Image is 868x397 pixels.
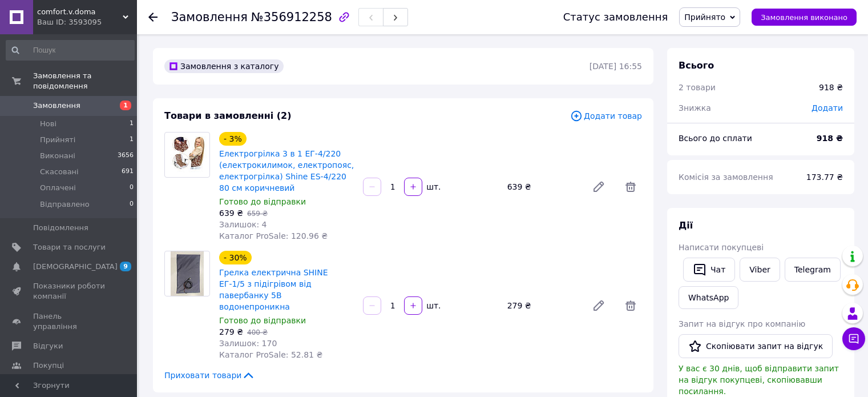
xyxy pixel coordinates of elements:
[679,173,773,182] span: Комісія за замовлення
[679,334,833,358] button: Скопіювати запит на відгук
[219,316,306,325] span: Готово до відправки
[120,262,131,271] span: 9
[619,175,642,198] span: Видалити
[503,298,583,314] div: 279 ₴
[37,17,137,27] div: Ваш ID: 3593095
[120,101,131,110] span: 1
[122,167,134,177] span: 691
[423,181,442,193] div: шт.
[247,210,268,218] span: 659 ₴
[40,151,75,161] span: Виконані
[130,135,134,145] span: 1
[503,179,583,195] div: 639 ₴
[40,119,56,129] span: Нові
[683,258,735,282] button: Чат
[130,119,134,129] span: 1
[130,199,134,210] span: 0
[570,110,642,122] span: Додати товар
[167,133,208,177] img: Електрогрілка 3 в 1 ЕГ-4/220 (електрокилимок, електропояс, електрогрілка) Shine ES-4/220 80 см ко...
[587,175,610,198] a: Редагувати
[219,208,243,218] span: 639 ₴
[679,286,738,309] a: WhatsApp
[33,341,63,351] span: Відгуки
[219,350,322,359] span: Каталог ProSale: 52.81 ₴
[33,101,80,111] span: Замовлення
[40,135,75,145] span: Прийняті
[752,9,857,26] button: Замовлення виконано
[679,83,716,92] span: 2 товари
[251,10,332,24] span: №356912258
[164,370,255,381] span: Приховати товари
[40,183,76,193] span: Оплачені
[33,262,118,272] span: [DEMOGRAPHIC_DATA]
[219,251,252,264] div: - 30%
[219,149,354,193] a: Електрогрілка 3 в 1 ЕГ-4/220 (електрокилимок, електропояс, електрогрілка) Shine ES-4/220 80 см ко...
[679,134,752,143] span: Всього до сплати
[40,167,79,177] span: Скасовані
[33,71,137,91] span: Замовлення та повідомлення
[785,258,841,282] a: Telegram
[33,360,64,371] span: Покупці
[219,220,267,229] span: Залишок: 4
[812,103,843,113] span: Додати
[6,40,135,61] input: Пошук
[587,294,610,317] a: Редагувати
[590,62,642,71] time: [DATE] 16:55
[33,311,106,332] span: Панель управління
[33,242,106,252] span: Товари та послуги
[679,319,805,328] span: Запит на відгук про компанію
[37,7,123,17] span: comfort.v.doma
[33,281,106,302] span: Показники роботи компанії
[819,82,843,93] div: 918 ₴
[817,134,843,143] b: 918 ₴
[679,60,714,71] span: Всього
[219,132,247,146] div: - 3%
[219,327,243,336] span: 279 ₴
[40,199,90,210] span: Відправлено
[247,328,268,336] span: 400 ₴
[679,364,839,396] span: У вас є 30 днів, щоб відправити запит на відгук покупцеві, скопіювавши посилання.
[842,327,865,350] button: Чат з покупцем
[219,231,328,240] span: Каталог ProSale: 120.96 ₴
[684,13,725,22] span: Прийнято
[219,339,277,348] span: Залишок: 170
[619,294,642,317] span: Видалити
[679,220,693,231] span: Дії
[806,173,843,182] span: 173.77 ₴
[130,183,134,193] span: 0
[171,10,248,24] span: Замовлення
[219,197,306,206] span: Готово до відправки
[219,268,328,311] a: Грелка електрична SHINE ЕГ-1/5 з підігрівом від павербанку 5В водонепроникна
[164,59,284,73] div: Замовлення з каталогу
[33,223,88,233] span: Повідомлення
[148,11,158,23] div: Повернутися назад
[761,13,847,22] span: Замовлення виконано
[679,103,711,113] span: Знижка
[171,251,204,296] img: Грелка електрична SHINE ЕГ-1/5 з підігрівом від павербанку 5В водонепроникна
[740,258,780,282] a: Viber
[423,300,442,311] div: шт.
[164,110,292,121] span: Товари в замовленні (2)
[118,151,134,161] span: 3656
[679,243,764,252] span: Написати покупцеві
[563,11,668,23] div: Статус замовлення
